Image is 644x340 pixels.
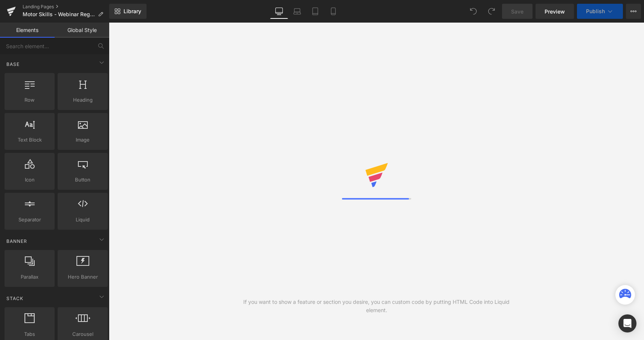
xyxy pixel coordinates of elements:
a: Tablet [306,4,324,19]
span: Heading [60,96,105,104]
span: Separator [7,216,52,224]
span: Motor Skills - Webinar Registration - 2025 [23,11,95,17]
div: If you want to show a feature or section you desire, you can custom code by putting HTML Code int... [243,298,510,314]
span: Base [6,61,20,68]
div: Open Intercom Messenger [618,314,636,332]
button: More [626,4,641,19]
span: Banner [6,238,28,245]
span: Icon [7,176,52,184]
a: Mobile [324,4,342,19]
a: New Library [109,4,147,19]
span: Stack [6,295,24,302]
button: Publish [577,4,623,19]
a: Landing Pages [23,4,109,10]
span: Tabs [7,330,52,338]
span: Publish [586,8,605,14]
button: Undo [466,4,481,19]
span: Library [124,8,141,15]
span: Hero Banner [60,273,105,281]
a: Preview [536,4,574,19]
span: Row [7,96,52,104]
span: Preview [545,8,565,15]
span: Liquid [60,216,105,224]
span: Button [60,176,105,184]
span: Text Block [7,136,52,144]
span: Carousel [60,330,105,338]
span: Parallax [7,273,52,281]
span: Image [60,136,105,144]
a: Desktop [270,4,288,19]
a: Laptop [288,4,306,19]
span: Save [511,8,523,15]
button: Redo [484,4,499,19]
a: Global Style [55,23,109,38]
